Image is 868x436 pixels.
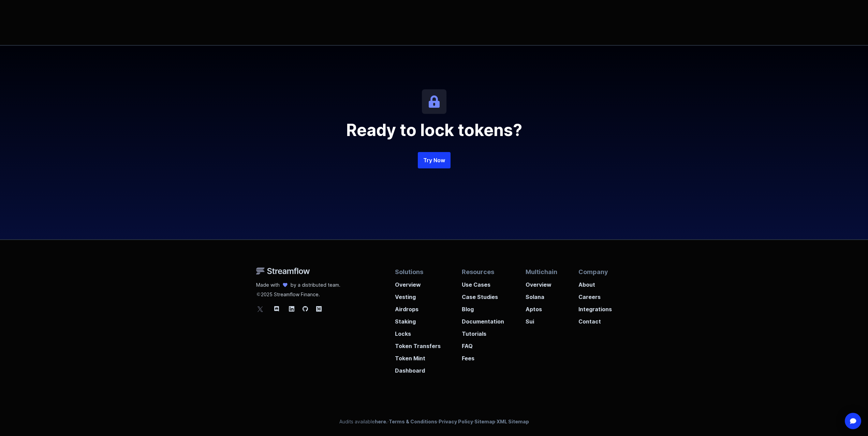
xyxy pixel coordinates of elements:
a: Overview [395,276,441,289]
a: Solana [526,289,557,301]
a: Documentation [462,313,504,326]
a: Contact [578,313,612,326]
p: Company [578,267,612,276]
a: Use Cases [462,276,504,289]
div: Open Intercom Messenger [845,413,861,429]
a: Privacy Policy [439,419,473,424]
a: About [578,276,612,289]
p: Resources [462,267,504,276]
a: FAQ [462,338,504,350]
a: Aptos [526,301,557,313]
h2: Ready to lock tokens? [270,122,598,138]
p: Multichain [526,267,557,276]
a: Vesting [395,289,441,301]
a: Token Mint [395,350,441,362]
a: Careers [578,289,612,301]
a: Token Transfers [395,338,441,350]
a: Sui [526,313,557,326]
a: Staking [395,313,441,326]
a: Airdrops [395,301,441,313]
p: Solutions [395,267,441,276]
a: Integrations [578,301,612,313]
p: by a distributed team. [291,282,340,288]
a: Fees [462,350,504,362]
img: Streamflow Logo [256,267,310,275]
a: XML Sitemap [497,419,529,424]
a: Terms & Conditions [389,419,437,424]
a: here. [375,419,387,424]
p: Made with [256,282,280,288]
a: Case Studies [462,289,504,301]
a: Blog [462,301,504,313]
p: Audits available · · · · [339,418,529,425]
p: 2025 Streamflow Finance. [256,288,340,298]
a: Tutorials [462,326,504,338]
img: icon [422,89,446,114]
a: Locks [395,326,441,338]
a: Dashboard [395,362,441,375]
a: Sitemap [474,419,495,424]
a: Overview [526,276,557,289]
a: Try Now [418,152,451,168]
